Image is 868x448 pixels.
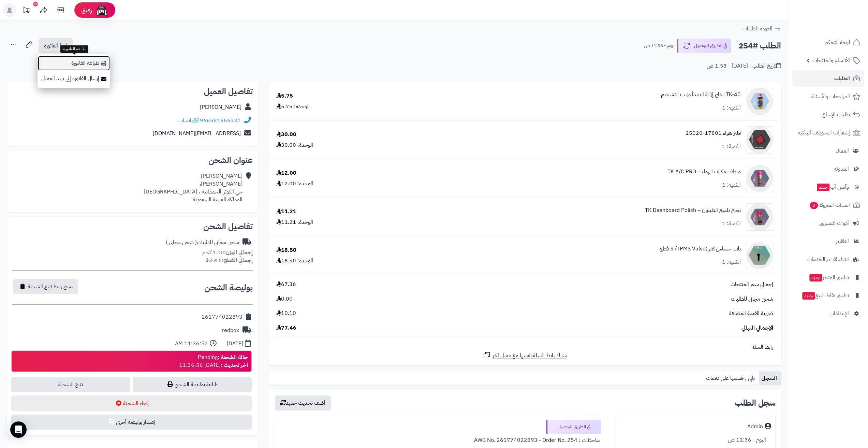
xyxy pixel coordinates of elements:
[746,165,773,192] img: 1754925190-%D8%A8%D8%AE%D8%A7%D8%AE%20ac-90x90.png
[667,168,741,176] a: منظف مكيف الهواء – TK A/C PRO
[792,251,864,268] a: التطبيقات والخدمات
[278,434,601,447] div: ملاحظات : AWB No. 261774022893 - Order No. 254
[276,180,313,188] div: الوحدة: 12.00
[792,269,864,286] a: تطبيق المتجرجديد
[10,421,27,438] div: Open Intercom Messenger
[11,395,252,411] button: إلغاء الشحنة
[703,371,759,385] a: تابي : قسمها على دفعات
[221,361,248,369] strong: آخر تحديث :
[836,146,849,156] span: العملاء
[746,126,773,154] img: 1748431540-25020-90x90.png
[834,74,850,83] span: الطلبات
[204,284,253,292] h2: بوليصة الشحن
[33,2,38,6] div: 10
[731,295,773,303] span: شحن مجاني للطلبات
[276,295,293,303] span: 0.00
[81,6,92,14] span: رفيق
[95,3,108,17] img: ai-face.png
[12,222,253,231] h2: تفاصيل الشحن
[166,239,239,246] div: شحن مجاني للطلبات
[276,208,296,216] div: 11.21
[834,164,849,174] span: المدونة
[802,292,815,300] span: جديد
[276,92,293,100] div: 5.75
[660,245,741,253] a: بلف حساس كفر (TPMS Valve) 5 قطع
[722,258,741,266] div: الكمية: 1
[483,351,567,360] a: شارك رابط السلة نفسها مع عميل آخر
[822,110,850,119] span: طلبات الإرجاع
[276,309,296,317] span: 10.10
[619,433,771,447] div: اليوم - 11:36 ص
[798,128,850,138] span: إشعارات التحويلات البنكية
[153,129,241,138] a: [EMAIL_ADDRESS][DOMAIN_NAME]
[12,156,253,164] h2: عنوان الشحن
[738,39,781,53] h2: الطلب #254
[224,248,253,257] strong: إجمالي الوزن:
[735,399,776,407] h3: سجل الطلب
[202,248,253,257] small: 1.00 كجم
[645,206,741,214] a: بخاخ تلميع الطبلون – TK Dashboard Polish
[227,340,243,348] div: [DATE]
[792,197,864,213] a: السلات المتروكة3
[276,257,313,265] div: الوحدة: 18.50
[175,340,208,348] div: 11:36:52 AM
[18,3,35,19] a: تحديثات المنصة
[13,279,78,294] button: نسخ رابط تتبع الشحنة
[28,283,73,291] span: نسخ رابط تتبع الشحنة
[742,25,773,33] span: العودة للطلبات
[677,39,731,53] button: في الطريق للتوصيل
[722,220,741,228] div: الكمية: 1
[792,305,864,322] a: الإعدادات
[792,125,864,141] a: إشعارات التحويلات البنكية
[792,143,864,159] a: العملاء
[276,218,313,226] div: الوحدة: 11.21
[792,233,864,249] a: التقارير
[722,104,741,112] div: الكمية: 1
[546,420,601,434] div: في الطريق للتوصيل
[276,131,296,139] div: 30.00
[276,246,296,254] div: 18.50
[811,92,850,101] span: المراجعات والأسئلة
[807,255,849,264] span: التطبيقات والخدمات
[661,91,741,99] a: TK-40 بخاخ إزالة الصدأ وزيت التشحيم
[747,423,763,431] div: Admin
[810,202,818,209] span: 3
[271,343,778,351] div: رابط السلة
[11,377,130,392] a: تتبع الشحنة
[276,169,296,177] div: 12.00
[202,313,242,321] div: 261774022893
[792,179,864,195] a: وآتس آبجديد
[746,242,773,269] img: 1756904913-%D8%A8%D9%84%D9%81%20%D8%AD%D8%B3%D8%A7%D8%B3-90x90.png
[200,116,241,125] a: 966551956331
[731,280,773,288] span: إجمالي سعر المنتجات
[12,87,253,96] h2: تفاصيل العميل
[492,352,567,360] span: شارك رابط السلة نفسها مع عميل آخر
[812,56,850,65] span: الأقسام والمنتجات
[44,42,58,50] span: الفاتورة
[60,45,88,53] div: طباعة الفاتورة
[644,42,676,49] small: اليوم - 11:36 ص
[792,161,864,177] a: المدونة
[179,353,248,369] div: Pending [DATE] 11:36:56
[792,106,864,123] a: طلبات الإرجاع
[707,62,781,70] div: تاريخ الطلب : [DATE] - 1:53 ص
[38,56,110,71] a: طباعة الفاتورة
[801,291,849,300] span: تطبيق نقاط البيع
[792,34,864,50] a: لوحة التحكم
[825,38,850,47] span: لوحة التحكم
[133,377,251,392] a: طباعة بوليصة الشحن
[178,116,198,125] a: واتساب
[222,256,253,264] strong: إجمالي القطع:
[809,273,849,282] span: تطبيق المتجر
[144,172,242,203] div: [PERSON_NAME] [PERSON_NAME]، حي الكوثر-الحمدانية-، [GEOGRAPHIC_DATA] المملكة العربية السعودية
[686,129,741,137] a: فلتر هواء 17801-25020
[759,371,781,385] a: السجل
[200,103,241,111] a: [PERSON_NAME]
[275,395,331,410] button: أضف تحديث جديد
[729,309,773,317] span: ضريبة القيمة المضافة
[819,218,849,228] span: أدوات التسويق
[276,324,296,332] span: 77.46
[722,143,741,150] div: الكمية: 1
[809,200,850,210] span: السلات المتروكة
[746,203,773,231] img: 1754925656-%D8%A8%D8%AE%D8%A7%D8%AE%20%D8%AF%D9%8A%D8%B4%D8%A8%D9%88%D8%B1%D8%AF-90x90.png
